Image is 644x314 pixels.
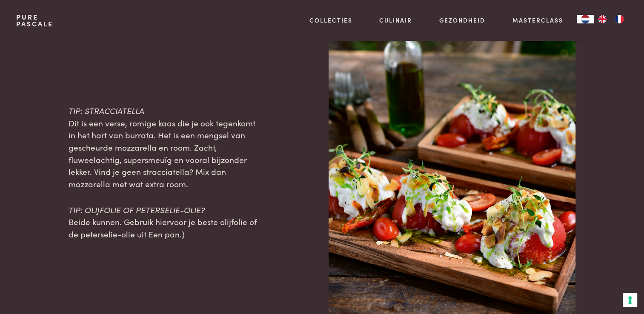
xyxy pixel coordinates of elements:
a: NL [577,15,594,23]
a: Masterclass [512,16,563,25]
a: FR [611,15,628,23]
span: TIP: OLIJFOLIE OF PETERSELIE-OLIE? [69,204,205,215]
a: PurePascale [16,14,53,27]
ul: Language list [594,15,628,23]
div: Language [577,15,594,23]
a: Collecties [309,16,352,25]
a: EN [594,15,611,23]
aside: Language selected: Nederlands [577,15,628,23]
button: Uw voorkeuren voor toestemming voor trackingtechnologieën [623,293,637,307]
a: Gezondheid [439,16,485,25]
span: Dit is een verse, romige kaas die je ook tegenkomt in het hart van burrata. Het is een mengsel va... [69,117,255,189]
a: Culinair [379,16,412,25]
span: ) [182,228,185,240]
span: Beide kunnen. Gebruik hiervoor je beste olijfolie of de peterselie-olie uit Een pan. [69,216,257,240]
span: TIP: STRACCIATELLA [69,105,144,116]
